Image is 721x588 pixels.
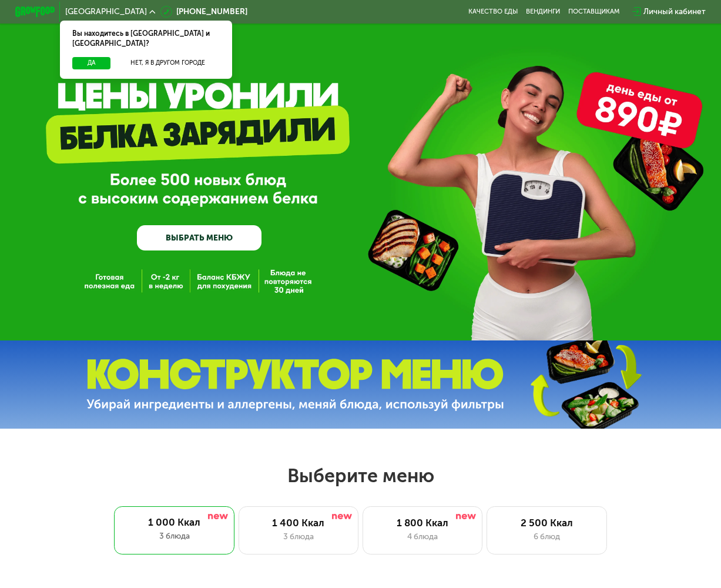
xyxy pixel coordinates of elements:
[373,517,472,529] div: 1 800 Ккал
[643,6,706,18] div: Личный кабинет
[568,8,619,16] div: поставщикам
[124,530,224,542] div: 3 блюда
[160,6,247,18] a: [PHONE_NUMBER]
[249,517,348,529] div: 1 400 Ккал
[497,531,596,543] div: 6 блюд
[373,531,472,543] div: 4 блюда
[65,8,147,16] span: [GEOGRAPHIC_DATA]
[249,531,348,543] div: 3 блюда
[72,57,111,69] button: Да
[497,517,596,529] div: 2 500 Ккал
[115,57,220,69] button: Нет, я в другом городе
[124,516,224,528] div: 1 000 Ккал
[137,225,261,250] a: ВЫБРАТЬ МЕНЮ
[526,8,560,16] a: Вендинги
[468,8,518,16] a: Качество еды
[60,21,232,56] div: Вы находитесь в [GEOGRAPHIC_DATA] и [GEOGRAPHIC_DATA]?
[32,464,689,487] h2: Выберите меню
